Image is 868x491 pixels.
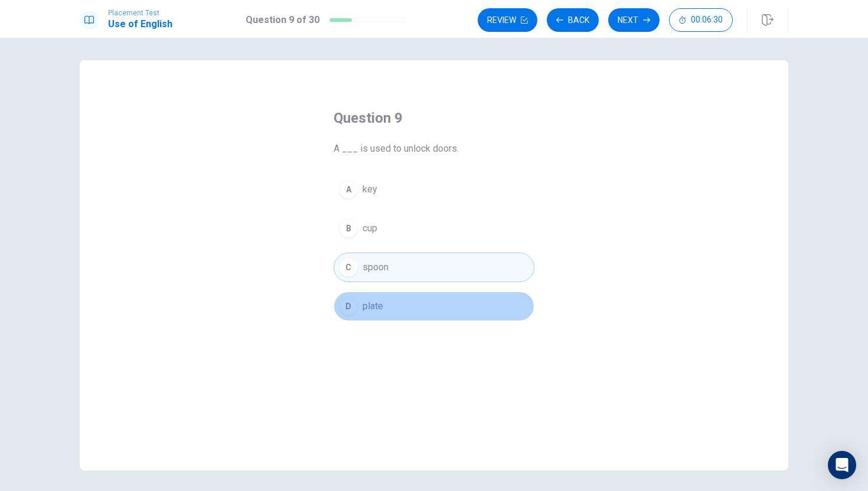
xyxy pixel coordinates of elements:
[334,292,534,321] button: Dplate
[478,8,537,32] button: Review
[691,15,723,25] span: 00:06:30
[339,297,358,316] div: D
[363,182,377,197] span: key
[363,221,377,235] span: cup
[339,180,358,199] div: A
[334,109,534,127] h4: Question 9
[108,17,172,31] h1: Use of English
[608,8,660,32] button: Next
[669,8,733,32] button: 00:06:30
[339,258,358,277] div: C
[828,451,856,479] div: Open Intercom Messenger
[363,260,389,274] span: spoon
[334,253,534,282] button: Cspoon
[334,175,534,204] button: Akey
[108,9,172,17] span: Placement Test
[334,142,534,156] span: A ___ is used to unlock doors.
[363,299,383,313] span: plate
[246,13,319,27] h1: Question 9 of 30
[334,214,534,243] button: Bcup
[547,8,599,32] button: Back
[339,219,358,238] div: B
